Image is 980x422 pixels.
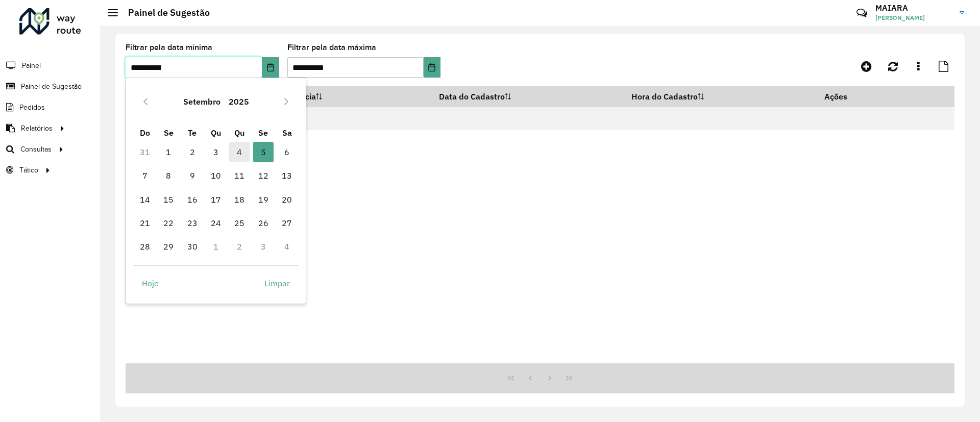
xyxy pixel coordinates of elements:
[256,273,299,293] button: Limpar
[182,142,203,162] span: 2
[228,211,251,235] td: 25
[252,211,275,235] td: 26
[133,164,157,187] td: 7
[204,211,228,235] td: 24
[287,41,376,54] label: Filtrar pela data máxima
[157,140,180,164] td: 1
[277,189,297,210] span: 20
[179,89,225,114] button: Choose Month
[206,142,226,162] span: 3
[182,236,203,257] span: 30
[206,189,226,210] span: 17
[157,235,180,258] td: 29
[206,213,226,233] span: 24
[817,86,878,107] th: Ações
[133,188,157,211] td: 14
[182,165,203,186] span: 9
[228,164,251,187] td: 11
[875,13,952,22] span: [PERSON_NAME]
[264,277,290,289] span: Limpar
[253,189,274,210] span: 19
[851,2,873,24] a: Contato Rápido
[20,144,52,155] span: Consultas
[204,140,228,164] td: 3
[258,128,268,138] span: Se
[188,128,197,138] span: Te
[204,164,228,187] td: 10
[180,140,204,164] td: 2
[275,164,299,187] td: 13
[277,165,297,186] span: 13
[262,57,279,78] button: Choose Date
[21,81,82,92] span: Painel de Sugestão
[253,213,274,233] span: 26
[229,165,250,186] span: 11
[225,89,253,114] button: Choose Year
[182,213,203,233] span: 23
[228,188,251,211] td: 18
[180,235,204,258] td: 30
[157,164,180,187] td: 8
[157,188,180,211] td: 15
[204,188,228,211] td: 17
[157,211,180,235] td: 22
[275,211,299,235] td: 27
[424,57,440,78] button: Choose Date
[229,213,250,233] span: 25
[158,165,179,186] span: 8
[253,165,274,186] span: 12
[234,128,244,138] span: Qu
[140,128,150,138] span: Do
[277,142,297,162] span: 6
[211,128,221,138] span: Qu
[180,164,204,187] td: 9
[252,140,275,164] td: 5
[19,102,45,113] span: Pedidos
[253,142,274,162] span: 5
[133,235,157,258] td: 28
[22,60,41,71] span: Painel
[137,93,154,110] button: Previous Month
[135,213,155,233] span: 21
[229,189,250,210] span: 18
[118,7,210,18] h2: Painel de Sugestão
[142,277,159,289] span: Hoje
[228,235,251,258] td: 2
[21,123,53,134] span: Relatórios
[282,128,292,138] span: Sa
[164,128,174,138] span: Se
[624,86,818,107] th: Hora do Cadastro
[135,236,155,257] span: 28
[875,3,952,13] h3: MAIARA
[275,188,299,211] td: 20
[278,93,295,110] button: Next Month
[246,86,432,107] th: Data de Vigência
[252,188,275,211] td: 19
[180,211,204,235] td: 23
[133,211,157,235] td: 21
[126,78,306,304] div: Choose Date
[126,107,954,130] td: Nenhum registro encontrado
[158,142,179,162] span: 1
[158,189,179,210] span: 15
[158,213,179,233] span: 22
[204,235,228,258] td: 1
[133,273,167,293] button: Hoje
[228,140,251,164] td: 4
[206,165,226,186] span: 10
[135,165,155,186] span: 7
[275,140,299,164] td: 6
[252,235,275,258] td: 3
[19,165,38,176] span: Tático
[180,188,204,211] td: 16
[229,142,250,162] span: 4
[126,41,212,54] label: Filtrar pela data mínima
[182,189,203,210] span: 16
[135,189,155,210] span: 14
[158,236,179,257] span: 29
[133,140,157,164] td: 31
[277,213,297,233] span: 27
[275,235,299,258] td: 4
[432,86,624,107] th: Data do Cadastro
[252,164,275,187] td: 12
